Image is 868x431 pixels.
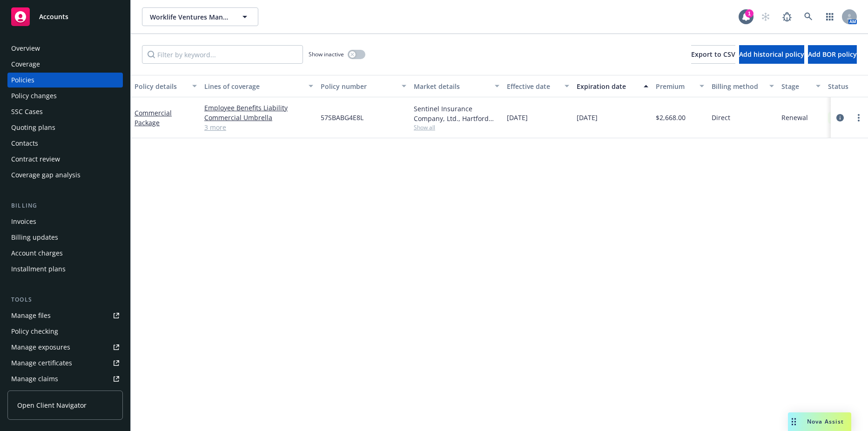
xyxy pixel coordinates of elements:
[7,57,123,72] a: Coverage
[7,88,123,103] a: Policy changes
[7,104,123,119] a: SSC Cases
[739,50,804,59] span: Add historical policy
[7,295,123,304] div: Tools
[507,113,528,122] span: [DATE]
[853,112,864,123] a: more
[321,81,396,91] div: Policy number
[11,246,63,261] div: Account charges
[503,75,573,97] button: Effective date
[708,75,778,97] button: Billing method
[652,75,708,97] button: Premium
[317,75,410,97] button: Policy number
[135,108,172,127] a: Commercial Package
[799,7,818,26] a: Search
[11,57,40,72] div: Coverage
[11,308,51,323] div: Manage files
[7,340,123,355] a: Manage exposures
[11,41,40,56] div: Overview
[807,418,844,425] span: Nova Assist
[756,7,775,26] a: Start snowing
[778,7,796,26] a: Report a Bug
[11,371,58,386] div: Manage claims
[11,168,81,182] div: Coverage gap analysis
[7,230,123,245] a: Billing updates
[142,45,303,64] input: Filter by keyword...
[11,88,57,103] div: Policy changes
[204,103,313,113] a: Employee Benefits Liability
[691,45,735,64] button: Export to CSV
[788,412,800,431] div: Drag to move
[11,214,36,229] div: Invoices
[309,50,344,58] span: Show inactive
[7,262,123,276] a: Installment plans
[788,412,851,431] button: Nova Assist
[7,73,123,88] a: Policies
[691,50,735,59] span: Export to CSV
[712,81,764,91] div: Billing method
[7,201,123,210] div: Billing
[577,81,638,91] div: Expiration date
[656,113,686,122] span: $2,668.00
[11,230,58,245] div: Billing updates
[7,246,123,261] a: Account charges
[7,356,123,370] a: Manage certificates
[11,136,38,151] div: Contacts
[7,214,123,229] a: Invoices
[808,50,857,59] span: Add BOR policy
[11,73,34,88] div: Policies
[7,41,123,56] a: Overview
[204,122,313,132] a: 3 more
[11,262,66,276] div: Installment plans
[7,371,123,386] a: Manage claims
[201,75,317,97] button: Lines of coverage
[507,81,559,91] div: Effective date
[808,45,857,64] button: Add BOR policy
[834,112,846,123] a: circleInformation
[781,81,810,91] div: Stage
[7,136,123,151] a: Contacts
[739,45,804,64] button: Add historical policy
[11,356,72,370] div: Manage certificates
[17,400,87,410] span: Open Client Navigator
[656,81,694,91] div: Premium
[7,168,123,182] a: Coverage gap analysis
[414,81,489,91] div: Market details
[712,113,730,122] span: Direct
[573,75,652,97] button: Expiration date
[7,4,123,30] a: Accounts
[11,152,60,167] div: Contract review
[414,123,499,131] span: Show all
[11,104,43,119] div: SSC Cases
[204,81,303,91] div: Lines of coverage
[131,75,201,97] button: Policy details
[745,9,754,18] div: 1
[821,7,839,26] a: Switch app
[778,75,824,97] button: Stage
[577,113,598,122] span: [DATE]
[11,340,70,355] div: Manage exposures
[11,120,55,135] div: Quoting plans
[781,113,808,122] span: Renewal
[11,324,58,339] div: Policy checking
[204,113,313,122] a: Commercial Umbrella
[7,152,123,167] a: Contract review
[410,75,503,97] button: Market details
[7,120,123,135] a: Quoting plans
[135,81,187,91] div: Policy details
[321,113,363,122] span: 57SBABG4E8L
[414,104,499,123] div: Sentinel Insurance Company, Ltd., Hartford Insurance Group
[142,7,258,26] button: Worklife Ventures Management, LLC
[150,12,230,22] span: Worklife Ventures Management, LLC
[7,324,123,339] a: Policy checking
[39,13,68,20] span: Accounts
[7,308,123,323] a: Manage files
